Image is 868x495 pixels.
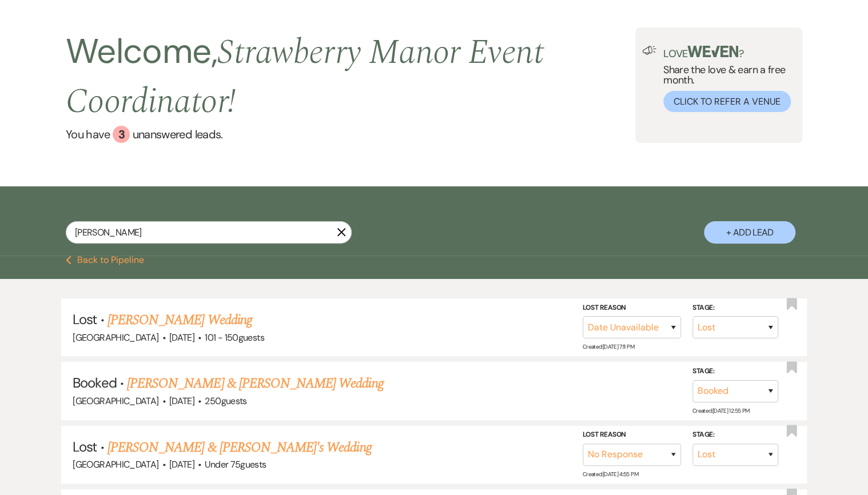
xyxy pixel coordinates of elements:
[642,46,656,55] img: loud-speaker-illustration.svg
[127,373,383,394] a: [PERSON_NAME] & [PERSON_NAME] Wedding
[113,126,130,143] div: 3
[66,221,352,243] input: Search by name, event date, email address or phone number
[656,46,795,112] div: Share the love & earn a free month.
[169,395,194,407] span: [DATE]
[66,256,144,265] button: Back to Pipeline
[692,407,749,414] span: Created: [DATE] 12:55 PM
[73,310,97,328] span: Lost
[692,365,778,378] label: Stage:
[704,221,795,243] button: + Add Lead
[692,302,778,314] label: Stage:
[66,27,635,126] h2: Welcome,
[66,126,635,143] a: You have 3 unanswered leads.
[583,343,634,350] span: Created: [DATE] 7:11 PM
[107,437,372,458] a: [PERSON_NAME] & [PERSON_NAME]'s Wedding
[583,429,681,441] label: Lost Reason
[205,458,266,470] span: Under 75 guests
[169,458,194,470] span: [DATE]
[692,429,778,441] label: Stage:
[205,332,264,344] span: 101 - 150 guests
[687,46,738,57] img: weven-logo-green.svg
[583,302,681,314] label: Lost Reason
[583,470,638,478] span: Created: [DATE] 4:55 PM
[73,458,158,470] span: [GEOGRAPHIC_DATA]
[107,310,252,330] a: [PERSON_NAME] Wedding
[205,395,246,407] span: 250 guests
[73,395,158,407] span: [GEOGRAPHIC_DATA]
[73,438,97,456] span: Lost
[663,91,791,112] button: Click to Refer a Venue
[663,46,795,59] p: Love ?
[73,374,116,392] span: Booked
[73,332,158,344] span: [GEOGRAPHIC_DATA]
[66,26,543,128] span: Strawberry Manor Event Coordinator !
[169,332,194,344] span: [DATE]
